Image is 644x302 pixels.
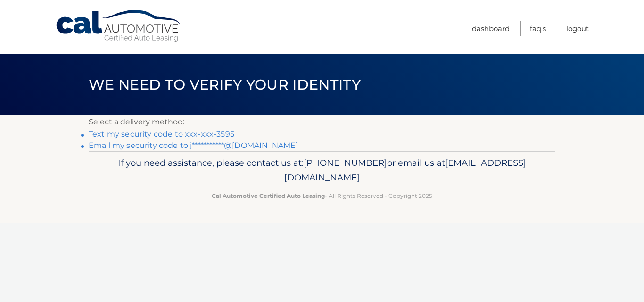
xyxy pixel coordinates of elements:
strong: Cal Automotive Certified Auto Leasing [212,192,325,199]
p: - All Rights Reserved - Copyright 2025 [95,191,549,201]
a: FAQ's [530,21,546,36]
span: [PHONE_NUMBER] [304,157,387,168]
a: Text my security code to xxx-xxx-3595 [89,130,234,139]
p: Select a delivery method: [89,115,555,129]
a: Cal Automotive [55,9,182,43]
a: Dashboard [472,21,510,36]
span: We need to verify your identity [89,76,361,93]
a: Logout [566,21,589,36]
p: If you need assistance, please contact us at: or email us at [95,155,549,186]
